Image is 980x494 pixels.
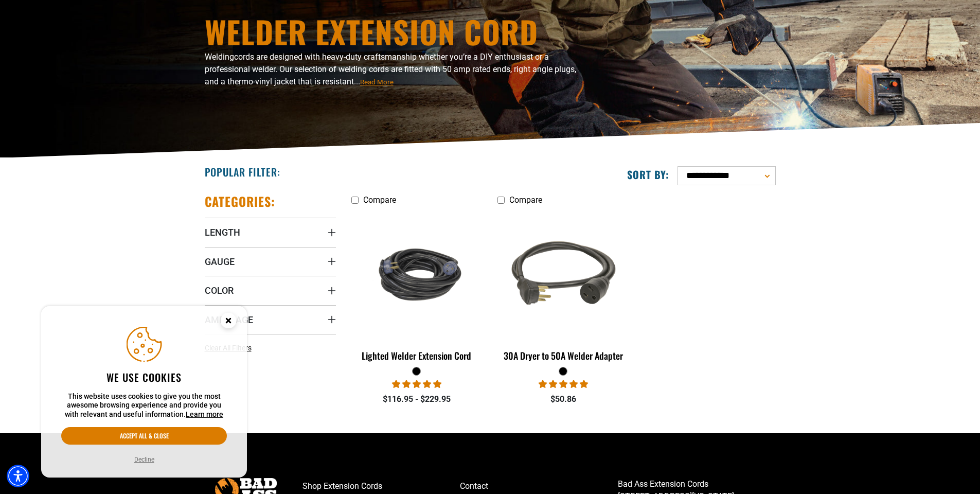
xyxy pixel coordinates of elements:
div: 30A Dryer to 50A Welder Adapter [497,351,629,360]
span: Compare [509,195,542,205]
aside: Cookie Consent [41,306,247,478]
h2: Categories: [205,193,276,209]
span: cords are designed with heavy-duty craftsmanship whether you’re a DIY enthusiast or a professiona... [205,52,576,86]
summary: Gauge [205,247,336,276]
span: Compare [363,195,396,205]
div: Accessibility Menu [7,465,29,487]
a: black 30A Dryer to 50A Welder Adapter [497,210,629,366]
summary: Length [205,218,336,246]
span: Read More [360,78,394,86]
span: 5.00 stars [392,379,441,389]
div: Lighted Welder Extension Cord [351,351,483,360]
p: This website uses cookies to give you the most awesome browsing experience and provide you with r... [61,392,227,419]
a: black Lighted Welder Extension Cord [351,210,483,366]
button: Close this option [210,306,247,338]
summary: Amperage [205,305,336,334]
span: Color [205,285,234,296]
h1: Welder Extension Cord [205,16,580,47]
img: black [498,215,628,333]
img: black [352,235,482,314]
summary: Color [205,276,336,305]
button: Decline [131,454,157,465]
a: This website uses cookies to give you the most awesome browsing experience and provide you with r... [186,410,223,418]
label: Sort by: [627,168,669,181]
div: $50.86 [497,393,629,405]
div: $116.95 - $229.95 [351,393,483,405]
h2: We use cookies [61,370,227,384]
button: Accept all & close [61,427,227,445]
h2: Popular Filter: [205,165,280,179]
span: Gauge [205,256,235,268]
span: Length [205,226,240,238]
p: Welding [205,51,580,88]
span: 5.00 stars [539,379,588,389]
